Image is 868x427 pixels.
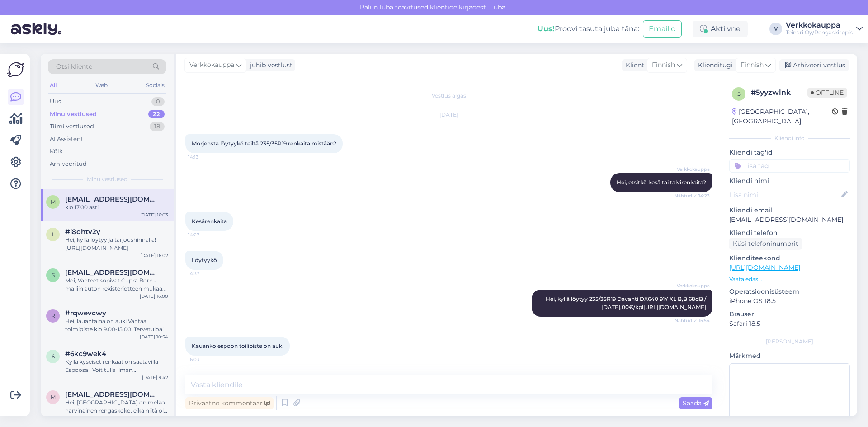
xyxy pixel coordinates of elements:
input: Lisa nimi [730,190,840,200]
div: All [48,80,58,91]
div: Klienditugi [694,61,733,70]
div: [DATE] 16:00 [140,293,168,300]
span: 6 [52,353,55,360]
div: Klient [622,61,644,70]
div: klo 17.00 asti [65,203,168,211]
div: [DATE] 9:33 [142,415,168,422]
span: Otsi kliente [56,62,92,71]
p: Brauser [729,310,850,319]
div: Vestlus algas [185,92,712,100]
span: Minu vestlused [87,175,127,183]
div: Privaatne kommentaar [185,397,274,409]
span: i [52,231,54,238]
div: Arhiveeri vestlus [779,59,849,71]
p: iPhone OS 18.5 [729,296,850,306]
span: 14:27 [188,231,222,238]
div: [DATE] 16:02 [140,252,168,259]
div: Kliendi info [729,134,850,142]
span: miko.salminenn1@gmail.com [65,195,159,203]
div: [DATE] [185,111,712,119]
span: 16:03 [188,356,222,363]
b: Uus! [538,24,555,33]
div: Verkkokauppa [786,22,853,29]
div: Kyllä kyseiset renkaat on saatavilla Espoosa . Voit tulla ilman ajanvarausta laittamaan renkaat a... [65,358,168,374]
div: Web [94,80,109,91]
div: Hei, lauantaina on auki Vantaa toimipiste klo 9.00-15.00. Tervetuloa! [65,317,168,333]
a: [URL][DOMAIN_NAME] [729,263,800,272]
span: Kauanko espoon toilipiste on auki [192,343,283,349]
span: sks.95@hotmail.com [65,268,159,277]
img: Askly Logo [7,61,24,78]
span: 14:37 [188,270,222,277]
span: 5 [737,90,741,97]
div: Moi, Vanteet sopivat Cupra Born -malliin auton rekisteriotteen mukaan. Vanteiden hinta on 480 € j... [65,277,168,293]
div: Uus [50,97,61,106]
span: Offline [807,88,847,98]
div: # 5yyzwlnk [751,87,807,98]
span: Finnish [741,60,764,70]
span: Morjensta löytyykö teiltä 235/35R19 renkaita mistään? [192,140,336,147]
span: m [51,394,56,400]
span: #i8ohtv2y [65,228,100,236]
span: Verkkokauppa [189,60,234,70]
span: Luba [487,3,508,11]
p: Vaata edasi ... [729,275,850,283]
span: #rqwevcwy [65,309,106,317]
div: Teinari Oy/Rengaskirppis [786,29,853,36]
span: Kesärenkaita [192,218,227,225]
div: AI Assistent [50,135,83,144]
div: juhib vestlust [246,61,292,70]
span: Löytyykö [192,257,217,263]
div: Küsi telefoninumbrit [729,238,802,250]
p: Märkmed [729,351,850,361]
div: Minu vestlused [50,110,97,119]
a: [URL][DOMAIN_NAME] [643,304,706,310]
div: [DATE] 9:42 [142,374,168,381]
div: Socials [144,80,166,91]
button: Emailid [643,20,682,38]
span: Verkkokauppa [676,282,710,289]
span: Saada [683,399,709,407]
p: Kliendi telefon [729,228,850,238]
p: Kliendi tag'id [729,148,850,157]
span: Nähtud ✓ 14:23 [675,192,710,199]
span: Finnish [652,60,675,70]
input: Lisa tag [729,159,850,173]
div: 18 [150,122,165,131]
div: 0 [151,97,165,106]
p: Operatsioonisüsteem [729,287,850,296]
div: Aktiivne [693,21,748,37]
div: Kõik [50,147,63,156]
p: Kliendi email [729,206,850,215]
span: Verkkokauppa [676,166,710,173]
p: Klienditeekond [729,253,850,263]
a: VerkkokauppaTeinari Oy/Rengaskirppis [786,22,863,36]
span: #6kc9wek4 [65,350,106,358]
div: V [769,23,782,35]
span: 14:13 [188,154,222,160]
div: [DATE] 10:54 [140,333,168,340]
div: Arhiveeritud [50,160,87,169]
div: [GEOGRAPHIC_DATA], [GEOGRAPHIC_DATA] [732,107,832,126]
span: Hei, kyllä löytyy 235/35R19 Davanti DX640 91Y XL B,B 68dB / [DATE],00€/kpl [546,296,708,310]
div: 22 [148,110,165,119]
p: Safari 18.5 [729,319,850,328]
span: matveigerman@hotmail.com [65,390,159,399]
div: Hei, [GEOGRAPHIC_DATA] on melko harvinainen rengaskoko, eikä niitä ole helposti löydettävissä. Tä... [65,399,168,415]
p: Kliendi nimi [729,176,850,186]
span: s [52,272,55,278]
span: Nähtud ✓ 15:54 [675,317,710,324]
div: Tiimi vestlused [50,122,94,131]
div: [PERSON_NAME] [729,338,850,346]
span: r [51,312,55,319]
div: Proovi tasuta juba täna: [538,23,639,34]
span: m [51,198,56,205]
span: Hei, etsitkö kesä tai talvirenkaita? [617,179,706,186]
p: [EMAIL_ADDRESS][DOMAIN_NAME] [729,215,850,225]
div: [DATE] 16:03 [140,211,168,218]
div: Hei, kyllä löytyy ja tarjoushinnalla! [URL][DOMAIN_NAME] [65,236,168,252]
